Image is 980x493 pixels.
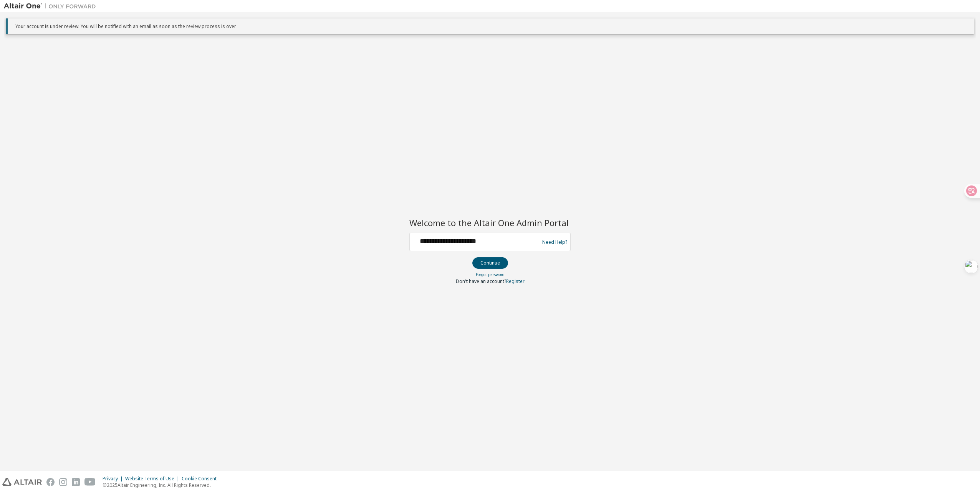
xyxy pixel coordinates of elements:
a: Register [506,278,525,285]
p: Your account is under review. You will be notified with an email as soon as the review process is... [15,23,968,30]
img: youtube.svg [84,478,96,486]
div: Website Terms of Use [125,476,182,482]
button: Continue [472,257,508,269]
div: Cookie Consent [182,476,221,482]
img: linkedin.svg [72,478,80,486]
h2: Welcome to the Altair One Admin Portal [409,217,571,228]
a: Forgot password [476,272,505,277]
img: facebook.svg [46,478,55,486]
img: instagram.svg [59,478,67,486]
img: altair_logo.svg [2,478,42,486]
img: Altair One [4,2,100,10]
p: © 2025 Altair Engineering, Inc. All Rights Reserved. [103,482,221,488]
div: Privacy [103,476,125,482]
span: Don't have an account? [456,278,506,285]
